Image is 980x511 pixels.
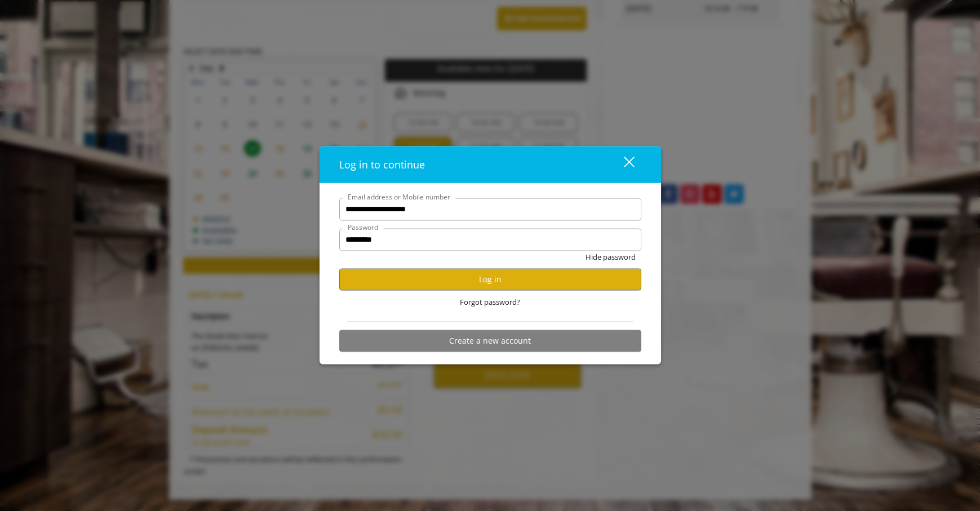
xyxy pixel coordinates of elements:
span: Forgot password? [460,296,520,308]
button: Hide password [586,251,636,263]
input: Password [339,228,641,251]
span: Log in to continue [339,157,425,171]
button: Create a new account [339,330,641,352]
label: Password [342,221,384,232]
input: Email address or Mobile number [339,198,641,220]
div: close dialog [611,156,633,173]
label: Email address or Mobile number [342,191,456,202]
button: close dialog [603,153,641,176]
button: Log in [339,268,641,290]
